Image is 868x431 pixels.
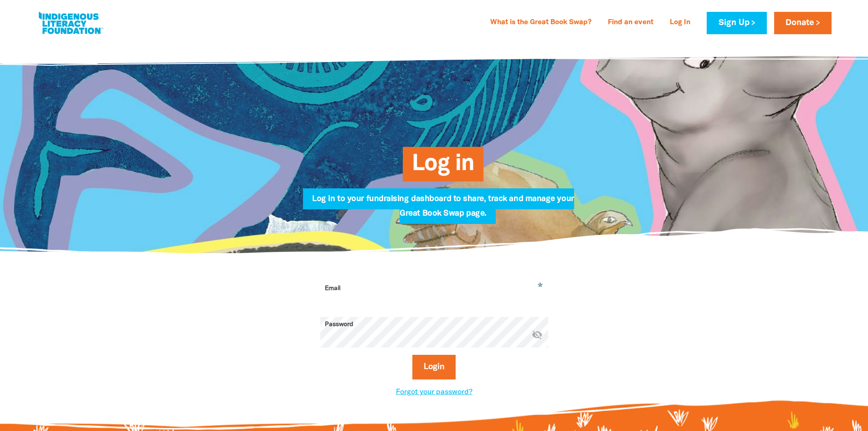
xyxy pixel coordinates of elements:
a: Sign Up [707,12,766,34]
span: Log in to your fundraising dashboard to share, track and manage your Great Book Swap page. [312,195,574,224]
a: What is the Great Book Swap? [485,16,597,30]
a: Log In [664,16,696,30]
button: visibility_off [532,329,543,342]
a: Find an event [602,16,659,30]
i: Hide password [532,329,543,340]
a: Donate [774,12,832,34]
a: Forgot your password? [396,389,473,395]
span: Log in [412,154,474,182]
button: Login [412,355,456,379]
